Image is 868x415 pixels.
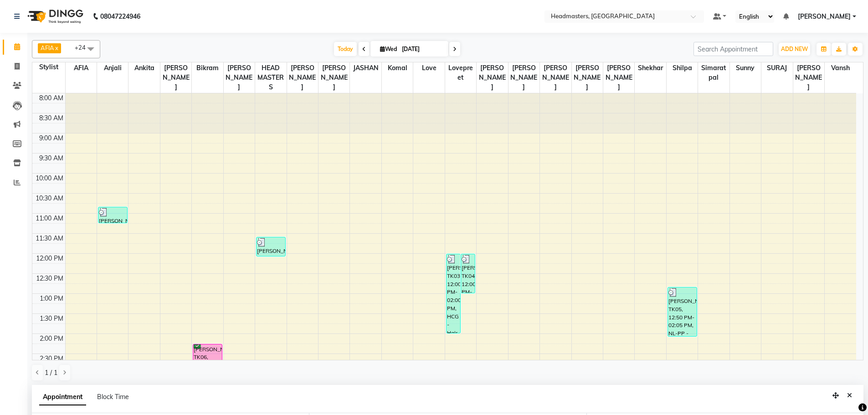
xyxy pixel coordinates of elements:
div: [PERSON_NAME], TK02, 11:35 AM-12:05 PM, BA - Bridal Advance [257,237,285,256]
span: [PERSON_NAME] [793,62,824,93]
div: 12:00 PM [34,254,65,263]
span: Komal [382,62,413,74]
div: 9:30 AM [37,154,65,163]
div: 12:30 PM [34,274,65,283]
div: [PERSON_NAME], TK05, 12:50 PM-02:05 PM, NL-PP - Power Polish (Shellac),NL-ART - Nail Art [668,287,697,336]
span: Ankita [128,62,159,74]
span: ADD NEW [781,46,808,52]
span: Shilpa [667,62,698,74]
span: AFIA [41,44,54,51]
div: 2:30 PM [38,354,65,364]
div: 11:00 AM [34,214,65,223]
div: [PERSON_NAME], TK04, 12:00 PM-01:00 PM, HCG - Hair Cut by Senior Hair Stylist [461,254,475,293]
div: 1:00 PM [38,294,65,303]
span: Bikram [192,62,223,74]
span: Wed [378,46,399,52]
b: 08047224946 [100,4,140,29]
span: [PERSON_NAME] [318,62,349,93]
span: [PERSON_NAME] [540,62,571,93]
input: 2025-09-03 [399,42,445,56]
input: Search Appointment [693,42,773,56]
img: logo [23,4,86,29]
span: Vansh [825,62,856,74]
span: [PERSON_NAME] [508,62,539,93]
span: Sunny [730,62,761,74]
button: Close [843,389,856,403]
span: Love [413,62,444,74]
span: [PERSON_NAME] [477,62,508,93]
div: 8:30 AM [37,113,65,123]
span: [PERSON_NAME] [224,62,255,93]
span: AFIA [66,62,97,74]
div: Stylist [32,62,65,72]
span: Lovepreet [445,62,476,83]
button: ADD NEW [779,43,810,56]
div: 10:30 AM [34,194,65,203]
span: [PERSON_NAME] [603,62,634,93]
span: 1 / 1 [45,368,57,378]
div: 9:00 AM [37,133,65,143]
a: x [54,44,58,51]
span: JASHAN [350,62,381,74]
div: 10:00 AM [34,174,65,183]
div: 2:00 PM [38,334,65,343]
span: Shekhar [635,62,666,74]
span: Block Time [97,393,129,401]
div: [PERSON_NAME], TK01, 10:50 AM-11:15 AM, TH-EB - Eyebrows,TH-UL - [GEOGRAPHIC_DATA],TH-FH - Forehead [98,207,127,223]
span: +24 [75,44,92,51]
span: Simaratpal [698,62,729,83]
span: [PERSON_NAME] [798,12,851,21]
span: Appointment [39,389,86,405]
span: Anjali [97,62,128,74]
span: [PERSON_NAME] [160,62,191,93]
span: [PERSON_NAME] [287,62,318,93]
span: SURAJ [761,62,792,74]
span: [PERSON_NAME] [572,62,603,93]
div: 8:00 AM [37,93,65,103]
span: HEAD MASTERS [255,62,286,93]
div: 11:30 AM [34,234,65,243]
div: 1:30 PM [38,314,65,323]
div: [PERSON_NAME], TK03, 12:00 PM-02:00 PM, HCG - Hair Cut by Senior Hair Stylist,H-SPA - Essence hai... [447,254,460,333]
span: Today [334,42,357,56]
